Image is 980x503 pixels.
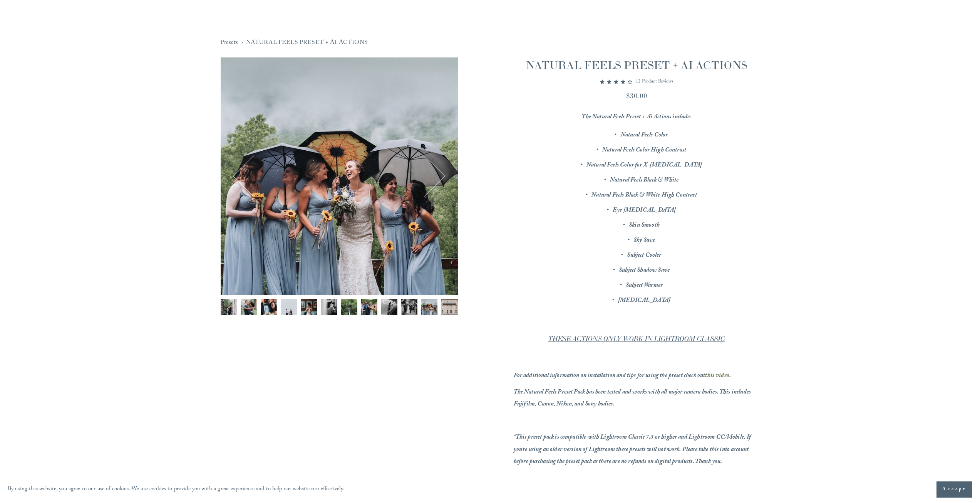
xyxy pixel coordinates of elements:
[514,387,752,410] em: The Natural Feels Preset Pack has been tested and works with all major camera bodies. This includ...
[241,299,257,319] button: Image 2 of 12
[281,299,297,319] button: Image 4 of 12
[221,299,458,319] div: Gallery thumbnails
[221,299,237,319] button: Image 1 of 12
[321,299,337,319] button: Image 6 of 12
[514,57,760,73] h1: NATURAL FEELS PRESET + AI ACTIONS
[441,299,457,315] img: DSCF7340.jpg (Copy)
[406,158,443,195] button: Next
[221,37,238,49] a: Presets
[548,335,725,343] em: THESE ACTIONS ONLY WORK IN LIGHTROOM CLASSIC
[629,220,660,231] em: Skin Smooth
[627,251,661,261] em: Subject Cooler
[8,484,345,495] p: By using this website, you agree to our use of cookies. We use cookies to provide you with a grea...
[246,37,368,49] a: NATURAL FEELS PRESET + AI ACTIONS
[221,299,237,315] img: DSCF9013.jpg (Copy)
[321,299,337,315] img: DSCF9372.jpg (Copy)
[401,299,417,319] button: Image 10 of 12
[591,190,697,201] em: Natural Feels Black & White High Contrast
[281,299,297,315] img: FUJ18856 copy.jpg (Copy)
[421,299,437,315] img: DSCF8358.jpg (Copy)
[441,299,457,319] button: Image 12 of 12
[619,266,670,276] em: Subject Shadow Save
[301,299,317,319] button: Image 5 of 12
[613,205,676,216] em: Eye [MEDICAL_DATA]
[636,77,673,86] a: 12 product reviews
[221,57,458,295] img: DSCF8358.jpg (Copy)
[241,37,243,49] span: ›
[401,299,417,315] img: FUJ15149.jpg (Copy)
[514,371,705,381] em: For additional information on installation and tips for using the preset check out
[610,175,678,186] em: Natural Feels Black & White
[514,432,752,467] em: *This preset pack is compatible with Lightroom Classic 7.3 or higher and Lightroom CC/Mobile. If ...
[586,160,702,171] em: Natural Feels Color for X-[MEDICAL_DATA]
[705,371,729,381] a: this video
[942,486,967,493] span: Accept
[301,299,317,315] img: FUJ14832.jpg (Copy)
[581,112,691,123] em: The Natural Feels Preset + Ai Actions include:
[633,236,655,246] em: Sky Save
[261,299,277,319] button: Image 3 of 12
[421,299,437,319] button: Image 11 of 12
[261,299,277,315] img: DSCF8972.jpg (Copy)
[602,145,686,156] em: Natural Feels Color High Contrast
[618,296,670,306] em: [MEDICAL_DATA]
[361,299,377,319] button: Image 8 of 12
[621,130,668,141] em: Natural Feels Color
[626,281,663,291] em: Subject Warmer
[341,299,357,319] button: Image 7 of 12
[936,481,972,498] button: Accept
[514,91,760,101] div: $30.00
[381,299,397,319] button: Image 9 of 12
[235,158,272,195] button: Previous
[729,371,731,381] em: .
[221,57,458,370] div: Gallery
